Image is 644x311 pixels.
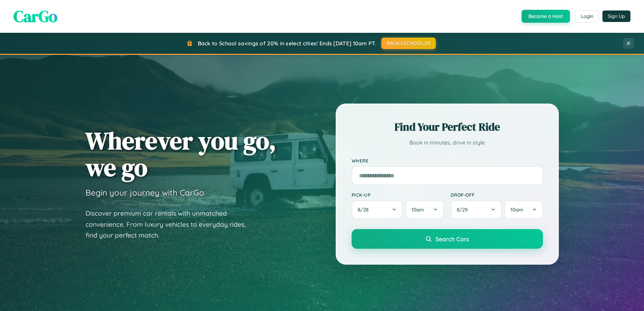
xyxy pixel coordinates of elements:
label: Where [352,158,543,163]
button: 8/28 [352,200,403,219]
label: Pick-up [352,192,444,198]
button: Search Cars [352,229,543,249]
span: Search Cars [435,235,469,243]
p: Discover premium car rentals with unmatched convenience. From luxury vehicles to everyday rides, ... [86,208,255,241]
label: Drop-off [451,192,543,198]
span: 8 / 28 [358,206,372,213]
h3: Begin your journey with CarGo [86,187,204,198]
p: Book in minutes, drive in style [352,138,543,148]
span: 8 / 29 [457,206,471,213]
button: Login [575,10,599,22]
button: BACK2SCHOOL20 [381,38,436,49]
button: 8/29 [451,200,502,219]
h1: Wherever you go, we go [86,127,276,181]
span: CarGo [14,5,57,27]
button: 10am [405,200,444,219]
button: 10am [504,200,543,219]
span: 10am [411,206,424,213]
h2: Find Your Perfect Ride [352,119,543,134]
span: 10am [510,206,523,213]
span: Back to School savings of 20% in select cities! Ends [DATE] 10am PT. [198,40,376,47]
button: Become a Host [522,10,570,23]
button: Sign Up [602,10,630,22]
